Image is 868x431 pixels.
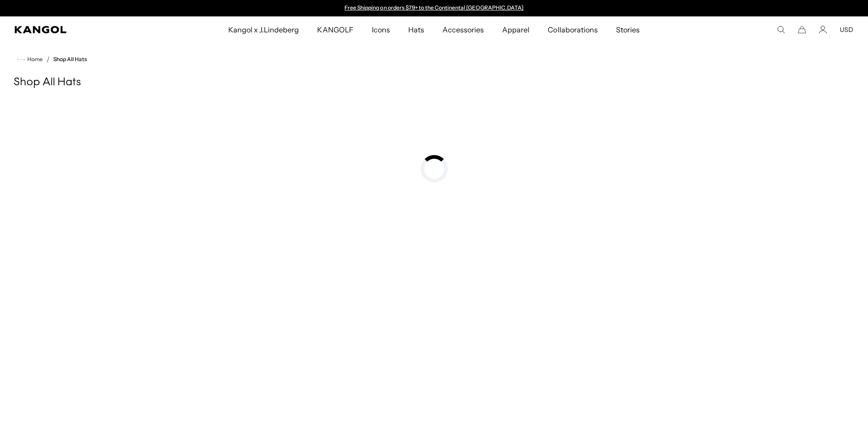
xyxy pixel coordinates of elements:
summary: Search here [777,26,785,34]
a: Stories [607,16,649,43]
div: 1 of 2 [340,5,528,12]
a: Free Shipping on orders $79+ to the Continental [GEOGRAPHIC_DATA] [344,4,524,11]
span: Home [26,56,43,62]
a: Shop All Hats [53,56,87,62]
span: Kangol x J.Lindeberg [228,16,299,43]
a: Account [819,26,827,34]
h1: Shop All Hats [14,76,854,89]
button: USD [840,26,853,34]
a: Kangol [15,26,151,33]
span: Icons [372,16,390,43]
span: Hats [408,16,424,43]
li: / [43,54,50,65]
a: KANGOLF [308,16,362,43]
a: Icons [363,16,399,43]
span: KANGOLF [317,16,353,43]
span: Apparel [502,16,529,43]
slideshow-component: Announcement bar [340,5,528,12]
span: Stories [616,16,640,43]
a: Accessories [433,16,493,43]
span: Collaborations [548,16,597,43]
div: Announcement [340,5,528,12]
a: Apparel [493,16,539,43]
button: Cart [798,26,806,34]
a: Kangol x J.Lindeberg [219,16,308,43]
a: Hats [399,16,433,43]
a: Home [17,55,43,63]
span: Accessories [442,16,484,43]
a: Collaborations [539,16,606,43]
